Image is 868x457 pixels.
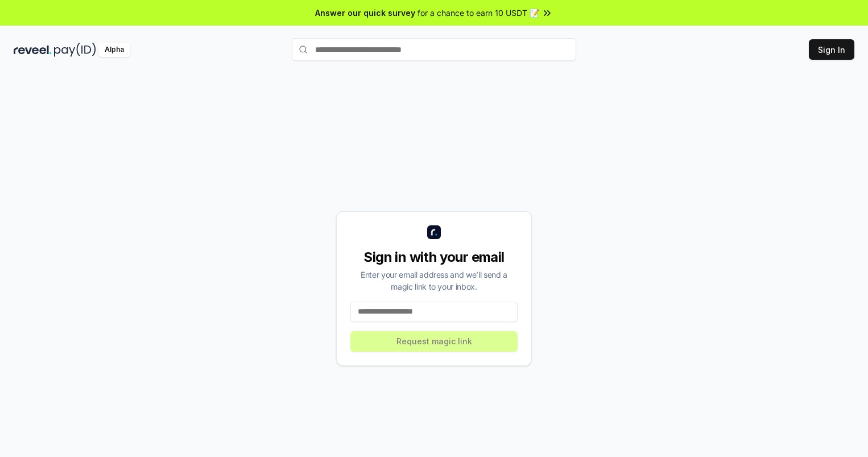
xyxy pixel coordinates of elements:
img: logo_small [427,225,441,239]
img: reveel_dark [14,43,52,57]
span: for a chance to earn 10 USDT 📝 [418,7,539,19]
div: Sign in with your email [350,248,518,266]
div: Enter your email address and we’ll send a magic link to your inbox. [350,269,518,293]
span: Answer our quick survey [315,7,415,19]
button: Sign In [809,39,854,60]
div: Alpha [98,43,130,57]
img: pay_id [54,43,96,57]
